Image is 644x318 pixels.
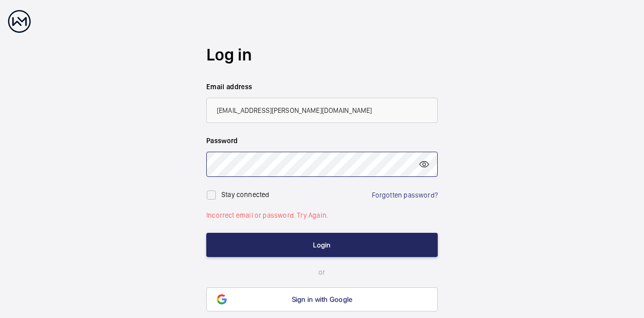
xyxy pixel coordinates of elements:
[221,190,270,199] label: Stay connected
[206,82,438,92] label: Email address
[206,98,438,123] input: Your email address
[372,191,438,199] a: Forgotten password?
[206,210,438,220] p: Incorrect email or password. Try Again.
[292,295,353,303] span: Sign in with Google
[206,136,438,146] label: Password
[206,233,438,257] button: Login
[206,267,438,277] p: or
[206,43,438,67] h2: Log in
